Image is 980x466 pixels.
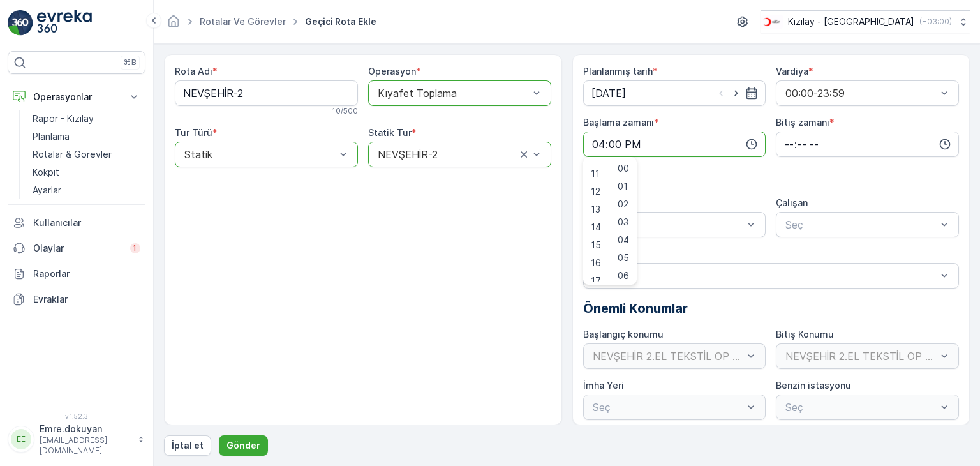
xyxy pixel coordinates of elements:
p: 1 [133,243,138,253]
p: [EMAIL_ADDRESS][DOMAIN_NAME] [40,435,131,456]
p: Kokpit [33,166,59,179]
label: Tur Türü [175,127,212,138]
a: Rotalar ve Görevler [200,16,286,27]
p: Raporlar [33,267,140,280]
p: Rotalar & Görevler [33,148,112,161]
p: Rapor - Kızılay [33,112,94,125]
button: Kızılay - [GEOGRAPHIC_DATA](+03:00) [761,10,970,33]
img: k%C4%B1z%C4%B1lay_D5CCths_t1JZB0k.png [761,15,783,29]
a: Raporlar [8,261,145,287]
label: Bitiş Konumu [776,329,834,340]
p: İptal et [172,439,204,452]
a: Rapor - Kızılay [27,110,145,128]
p: Planlama [33,130,70,143]
label: Operasyon [368,66,416,77]
p: Evraklar [33,293,140,306]
a: Rotalar & Görevler [27,146,145,163]
p: 10 / 500 [332,106,358,116]
div: EE [11,429,31,449]
ul: Menu [583,157,637,285]
label: İmha Yeri [583,380,624,391]
input: dd/mm/yyyy [583,80,766,106]
p: Ayarlar [33,184,61,197]
p: Olaylar [33,242,122,255]
span: 13 [591,203,600,216]
span: 16 [591,257,601,269]
p: Gönder [226,439,260,452]
button: EEEmre.dokuyan[EMAIL_ADDRESS][DOMAIN_NAME] [8,423,145,456]
a: Evraklar [8,287,145,312]
span: 17 [591,274,601,287]
span: v 1.52.3 [8,412,145,420]
span: 00 [618,162,629,175]
label: Çalışan [776,197,808,208]
a: Planlama [27,128,145,146]
span: 03 [618,216,628,229]
label: Planlanmış tarih [583,66,653,77]
img: logo [8,10,33,36]
button: Operasyonlar [8,84,145,110]
p: Kullanıcılar [33,216,140,229]
span: 06 [618,269,629,282]
span: 14 [591,221,601,234]
button: Gönder [219,435,268,456]
label: Statik Tur [368,127,412,138]
span: 05 [618,252,629,264]
label: Vardiya [776,66,808,77]
span: 01 [618,180,628,193]
p: Seç [593,217,744,232]
span: 11 [591,167,600,180]
a: Ana Sayfa [167,19,181,30]
p: Önemli Konumlar [583,299,960,318]
label: Başlangıç konumu [583,329,664,340]
span: 15 [591,239,601,252]
p: Seç [593,268,937,283]
p: Operasyonlar [33,91,120,103]
span: Geçici Rota Ekle [302,15,379,28]
button: İptal et [164,435,211,456]
a: Kullanıcılar [8,210,145,236]
span: 04 [618,234,629,246]
p: ⌘B [124,57,137,68]
a: Kokpit [27,163,145,181]
p: ( +03:00 ) [919,17,952,27]
label: Rota Adı [175,66,212,77]
span: 02 [618,198,628,211]
p: Seç [785,217,937,232]
label: Bitiş zamanı [776,117,829,128]
a: Olaylar1 [8,236,145,261]
img: logo_light-DOdMpM7g.png [37,10,92,36]
span: 12 [591,185,600,198]
p: Kızılay - [GEOGRAPHIC_DATA] [788,15,914,28]
a: Ayarlar [27,181,145,199]
label: Benzin istasyonu [776,380,851,391]
label: Başlama zamanı [583,117,654,128]
p: Emre.dokuyan [40,423,131,435]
